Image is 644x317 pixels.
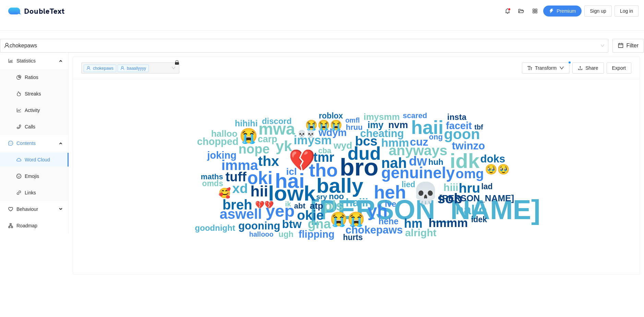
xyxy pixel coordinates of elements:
text: icl [286,166,297,177]
div: chokepaws [4,39,598,52]
text: noo [329,192,344,201]
span: appstore [530,8,540,14]
text: 😭😭 [330,211,365,228]
span: user [120,66,124,70]
text: imy [368,120,384,130]
span: Word Cloud [25,153,63,167]
span: smile [16,174,21,179]
div: DoubleText [8,8,65,14]
button: bell [502,5,513,16]
text: roblox [319,111,343,120]
text: xd [232,181,248,196]
span: down [559,66,564,71]
text: goodnight [195,223,235,233]
text: tuff [225,170,247,184]
span: Share [585,64,598,72]
text: hiii [443,182,458,193]
text: atp [310,201,323,211]
button: appstore [529,5,540,16]
span: folder-open [516,8,526,14]
text: hallo [455,202,487,217]
span: Links [25,186,63,200]
text: alright [405,227,437,238]
text: imysmm [363,112,400,122]
text: aswell [219,206,262,222]
span: Streaks [25,87,63,101]
text: [PERSON_NAME] [439,193,514,203]
img: logo [8,8,24,14]
span: Emojis [25,169,63,183]
button: thunderboltPremium [543,5,582,16]
text: bally [317,174,363,197]
text: omfl [345,116,360,124]
text: [PERSON_NAME] [310,194,540,225]
text: 💀 [413,181,439,206]
span: cloud [16,157,21,162]
text: imysm [294,133,332,147]
text: gna [308,217,331,231]
text: ong [429,133,443,141]
text: btw [282,218,302,230]
text: omds [202,179,223,188]
text: bcs [355,134,377,148]
text: cba [318,146,332,155]
span: apartment [8,223,13,228]
text: sob [438,191,463,206]
text: pls [324,198,344,213]
text: chokepaws [345,224,403,236]
text: 😭😭😭 [305,119,343,131]
span: Premium [557,7,576,15]
text: 🥹🥹 [485,163,510,176]
span: lock [175,60,179,65]
text: hai [275,169,305,192]
span: Calls [25,120,63,134]
text: haii [411,117,444,138]
text: omg [456,166,484,181]
span: Contents [16,136,57,150]
text: lad [481,182,492,191]
text: nope [239,142,270,156]
text: yk [276,138,292,154]
text: yh [368,201,387,220]
text: nvm [388,120,408,130]
span: upload [578,66,583,71]
span: fire [16,91,21,96]
text: doks [480,153,505,165]
text: maths [201,172,223,181]
text: cuz [410,136,428,148]
text: discord [262,116,292,126]
span: Activity [25,103,63,117]
text: faceit [446,120,472,131]
a: logoDoubleText [8,8,65,14]
text: okie [297,208,324,223]
text: breh [223,197,252,212]
text: ik [285,200,291,208]
text: tho [309,160,338,180]
span: Log in [620,7,633,15]
span: Transform [535,64,557,72]
text: haiii [346,196,368,209]
span: chokepaws [4,39,604,52]
text: nah [381,155,407,171]
span: Roadmap [16,219,63,233]
text: hihihi [235,118,258,128]
text: gooning [238,220,280,232]
text: hmm [381,136,409,149]
span: Sign up [590,7,606,15]
text: tbf [474,123,483,131]
span: message [8,141,13,146]
span: Filter [626,41,639,50]
text: flipping [299,229,335,240]
text: bro [340,154,379,181]
span: user [86,66,91,70]
text: ugh [278,229,294,239]
text: imma [221,157,258,173]
span: baaallyyyy [127,66,146,71]
text: 💔💔 [255,200,274,210]
text: heh [374,182,406,202]
text: 💔 [289,148,315,173]
span: link [16,190,21,195]
span: Ratios [25,70,63,84]
text: dud [347,143,381,163]
text: twinzo [452,140,485,152]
